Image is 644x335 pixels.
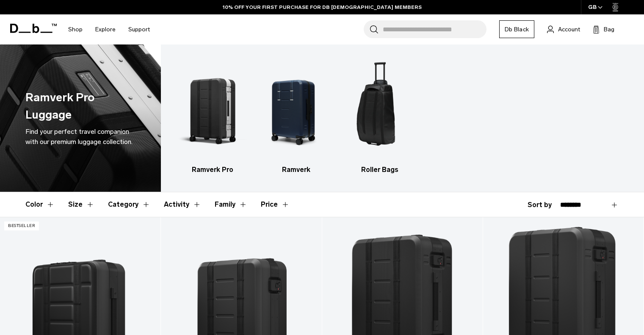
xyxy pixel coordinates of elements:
h3: Ramverk [262,165,331,175]
img: Db [262,57,331,161]
button: Toggle Price [261,192,290,217]
p: Bestseller [4,221,39,230]
a: Db Ramverk [262,57,331,175]
span: Account [558,25,580,34]
img: Db [345,57,414,161]
a: 10% OFF YOUR FIRST PURCHASE FOR DB [DEMOGRAPHIC_DATA] MEMBERS [223,3,422,11]
a: Support [128,14,150,44]
button: Bag [593,24,614,34]
button: Toggle Filter [25,192,55,217]
h1: Ramverk Pro Luggage [25,89,133,123]
li: 3 / 3 [345,57,414,175]
a: Db Roller Bags [345,57,414,175]
a: Db Black [499,20,534,38]
a: Account [547,24,580,34]
button: Toggle Filter [164,192,201,217]
a: Explore [95,14,116,44]
a: Db Ramverk Pro [178,57,247,175]
span: Find your perfect travel companion with our premium luggage collection. [25,127,133,146]
span: Bag [604,25,614,34]
h3: Roller Bags [345,165,414,175]
a: Shop [68,14,83,44]
img: Db [178,57,247,161]
button: Toggle Filter [108,192,150,217]
h3: Ramverk Pro [178,165,247,175]
button: Toggle Filter [215,192,247,217]
button: Toggle Filter [68,192,94,217]
li: 2 / 3 [262,57,331,175]
nav: Main Navigation [62,14,156,44]
li: 1 / 3 [178,57,247,175]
